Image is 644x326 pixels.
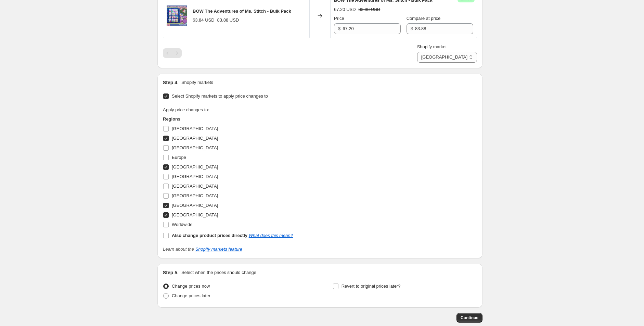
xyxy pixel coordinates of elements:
span: [GEOGRAPHIC_DATA] [172,174,218,179]
span: Change prices now [172,284,210,289]
img: BOW_The_Adventures_of_Ms._Stitch_Quilt_Assembly_4x4_5x5_6x6_7x7_8x8_In_The_Hoop_80x.png [167,5,187,26]
b: Also change product prices directly [172,233,247,238]
span: [GEOGRAPHIC_DATA] [172,136,218,141]
span: Apply price changes to: [163,107,209,112]
a: What does this mean? [249,233,293,238]
span: Worldwide [172,222,192,227]
span: $ [411,26,413,31]
div: 67.20 USD [334,6,356,13]
span: Compare at price [407,16,441,21]
strike: 83.88 USD [359,6,381,13]
span: [GEOGRAPHIC_DATA] [172,164,218,170]
a: Shopify markets feature [195,247,242,252]
span: $ [338,26,340,31]
span: Change prices later [172,293,210,298]
i: Learn about the [163,247,242,252]
button: Continue [456,313,482,323]
span: Continue [461,315,478,321]
span: [GEOGRAPHIC_DATA] [172,184,218,189]
span: Europe [172,155,186,160]
span: [GEOGRAPHIC_DATA] [172,203,218,208]
span: [GEOGRAPHIC_DATA] [172,145,218,150]
span: Select Shopify markets to apply price changes to [172,93,268,99]
p: Shopify markets [181,79,213,86]
h2: Step 5. [163,269,179,276]
h3: Regions [163,116,293,123]
span: [GEOGRAPHIC_DATA] [172,126,218,131]
span: Revert to original prices later? [342,284,401,289]
span: Price [334,16,344,21]
h2: Step 4. [163,79,179,86]
span: [GEOGRAPHIC_DATA] [172,193,218,198]
span: Shopify market [417,44,447,49]
span: BOW The Adventures of Ms. Stitch - Bulk Pack [193,9,291,14]
span: [GEOGRAPHIC_DATA] [172,212,218,217]
nav: Pagination [163,48,182,58]
div: 63.84 USD [193,17,215,24]
p: Select when the prices should change [181,269,256,276]
strike: 83.88 USD [217,17,239,24]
